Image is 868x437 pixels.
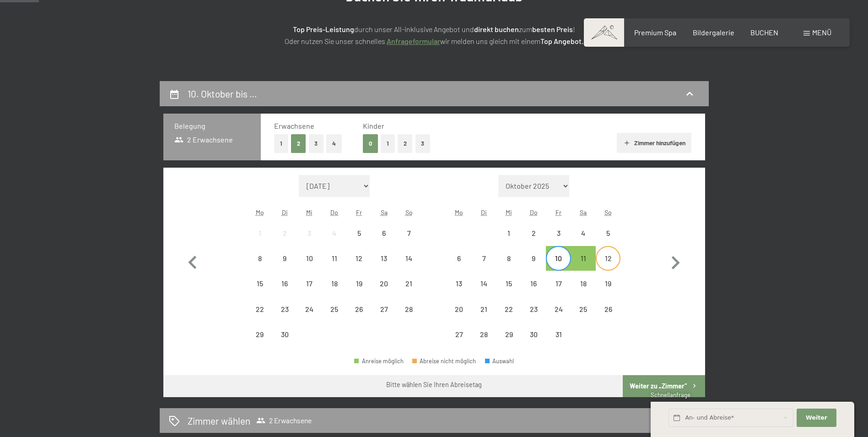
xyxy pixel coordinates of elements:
div: Wed Oct 01 2025 [496,221,521,246]
div: 13 [372,255,395,278]
div: Wed Oct 15 2025 [496,271,521,296]
div: 3 [547,229,570,252]
div: Tue Oct 07 2025 [472,246,496,271]
strong: direkt buchen [474,25,519,33]
div: Thu Oct 23 2025 [521,296,546,321]
div: 8 [248,255,271,278]
div: Abreise nicht möglich [297,296,322,321]
div: Mon Sep 29 2025 [248,322,272,347]
div: Abreise nicht möglich [496,296,521,321]
div: Abreise nicht möglich [496,322,521,347]
div: Abreise nicht möglich [496,271,521,296]
div: 24 [298,306,321,328]
div: 23 [273,306,296,328]
div: 10 [547,255,570,278]
div: 6 [372,229,395,252]
div: Sat Oct 18 2025 [571,271,596,296]
div: Wed Oct 22 2025 [496,296,521,321]
div: 15 [497,280,520,303]
div: Abreise nicht möglich [372,221,396,246]
div: 18 [572,280,595,303]
div: 28 [397,306,420,328]
div: Abreise nicht möglich [546,221,571,246]
div: 6 [447,255,470,278]
div: Abreise nicht möglich [521,296,546,321]
button: 3 [415,134,431,153]
div: Abreise nicht möglich [596,221,620,246]
div: 5 [597,229,620,252]
div: Sun Oct 05 2025 [596,221,620,246]
div: Abreise nicht möglich [521,322,546,347]
div: Mon Oct 27 2025 [447,322,471,347]
div: Abreise nicht möglich [447,296,471,321]
div: Sat Oct 11 2025 [571,246,596,271]
span: Weiter [806,414,827,422]
div: 31 [547,331,570,354]
div: 30 [273,331,296,354]
div: Sat Sep 13 2025 [372,246,396,271]
div: Abreise nicht möglich [372,271,396,296]
div: 25 [323,306,346,328]
div: 17 [547,280,570,303]
div: Wed Oct 08 2025 [496,246,521,271]
abbr: Donnerstag [330,208,338,216]
div: 26 [348,306,371,328]
div: 27 [372,306,395,328]
div: Abreise nicht möglich [396,246,421,271]
div: 3 [298,229,321,252]
div: 14 [397,255,420,278]
div: 1 [248,229,271,252]
button: Nächster Monat [662,175,689,347]
div: Sun Sep 14 2025 [396,246,421,271]
strong: Top Angebot. [540,37,583,45]
div: Abreise nicht möglich [546,271,571,296]
h2: 10. Oktober bis … [188,88,257,99]
div: Abreise nicht möglich [248,246,272,271]
div: Wed Sep 17 2025 [297,271,322,296]
div: Thu Oct 30 2025 [521,322,546,347]
div: Abreise nicht möglich [396,296,421,321]
div: Abreise nicht möglich [322,296,347,321]
div: Abreise nicht möglich [322,271,347,296]
div: Abreise nicht möglich [546,322,571,347]
div: Tue Sep 30 2025 [272,322,297,347]
div: Fri Oct 10 2025 [546,246,571,271]
div: 9 [522,255,545,278]
div: Sat Oct 04 2025 [571,221,596,246]
div: Fri Sep 26 2025 [347,296,372,321]
div: Wed Oct 29 2025 [496,322,521,347]
div: Abreise nicht möglich [412,358,476,364]
div: Abreise nicht möglich [472,296,496,321]
div: Fri Sep 05 2025 [347,221,372,246]
div: Abreise nicht möglich [546,296,571,321]
div: 4 [572,229,595,252]
div: Wed Sep 24 2025 [297,296,322,321]
span: 2 Erwachsene [174,135,233,145]
abbr: Donnerstag [530,208,538,216]
div: 12 [597,255,620,278]
abbr: Mittwoch [306,208,313,216]
div: Sun Oct 12 2025 [596,246,620,271]
div: Mon Oct 13 2025 [447,271,471,296]
div: 7 [473,255,496,278]
div: Mon Oct 20 2025 [447,296,471,321]
div: 4 [323,229,346,252]
span: BUCHEN [750,28,778,37]
div: Fri Sep 12 2025 [347,246,372,271]
abbr: Mittwoch [506,208,512,216]
div: Abreise nicht möglich [272,271,297,296]
div: Sat Sep 06 2025 [372,221,396,246]
div: 23 [522,306,545,328]
div: 16 [273,280,296,303]
div: 24 [547,306,570,328]
div: 12 [348,255,371,278]
div: Abreise nicht möglich [248,221,272,246]
div: 11 [572,255,595,278]
abbr: Sonntag [604,208,612,216]
abbr: Sonntag [405,208,413,216]
div: Abreise nicht möglich [347,246,372,271]
div: Abreise nicht möglich [248,296,272,321]
div: Auswahl [485,358,514,364]
div: Mon Sep 08 2025 [248,246,272,271]
span: Erwachsene [274,121,314,130]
